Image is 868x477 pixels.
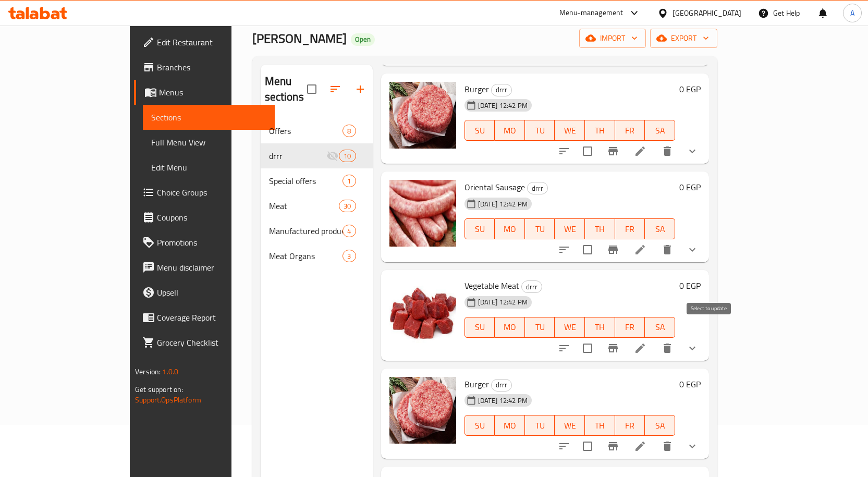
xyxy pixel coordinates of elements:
a: Menus [134,80,275,105]
span: WE [559,123,581,138]
button: WE [555,218,585,239]
span: TU [529,418,551,433]
button: Branch-specific-item [601,336,626,361]
span: import [588,32,638,45]
a: Edit Menu [143,155,275,180]
span: TU [529,320,551,335]
div: Meat30 [261,193,373,218]
div: [GEOGRAPHIC_DATA] [673,7,741,19]
a: Edit menu item [634,342,646,354]
span: SA [649,222,671,237]
button: MO [495,218,525,239]
button: FR [615,317,645,338]
span: MO [499,222,521,237]
span: FR [619,123,641,138]
button: delete [655,336,680,361]
button: WE [555,120,585,141]
span: 1.0.0 [162,365,178,378]
span: MO [499,123,521,138]
button: SA [645,218,675,239]
span: [DATE] 12:42 PM [474,199,532,209]
span: 10 [339,151,355,161]
div: items [343,175,356,187]
button: WE [555,317,585,338]
span: Full Menu View [151,136,266,149]
span: SU [469,418,491,433]
span: WE [559,320,581,335]
a: Full Menu View [143,130,275,155]
span: drrr [528,182,547,194]
div: drrr [521,280,542,293]
span: [DATE] 12:42 PM [474,396,532,406]
span: Special offers [269,175,343,187]
span: drrr [269,150,327,162]
button: delete [655,434,680,459]
button: TH [585,218,615,239]
button: SU [464,120,495,141]
a: Branches [134,55,275,80]
span: 4 [343,226,355,236]
button: sort-choices [552,237,577,262]
button: TU [525,415,555,436]
button: FR [615,415,645,436]
a: Support.OpsPlatform [135,393,201,407]
div: drrr [491,379,512,392]
div: items [339,200,356,212]
span: 1 [343,176,355,186]
span: export [658,32,709,45]
div: Special offers1 [261,168,373,193]
button: delete [655,139,680,164]
div: Offers [269,125,343,137]
span: Upsell [157,286,266,299]
div: Open [351,33,375,46]
div: drrr [527,182,548,194]
button: SA [645,120,675,141]
svg: Show Choices [686,342,699,354]
button: TH [585,317,615,338]
span: SA [649,123,671,138]
div: items [343,250,356,262]
span: Version: [135,365,161,378]
span: Edit Restaurant [157,36,266,48]
span: WE [559,418,581,433]
button: show more [680,139,705,164]
button: Branch-specific-item [601,139,626,164]
span: Vegetable Meat [464,278,519,293]
div: Manufactured products4 [261,218,373,243]
span: TH [589,320,611,335]
a: Edit Restaurant [134,30,275,55]
span: TH [589,222,611,237]
span: Meat Organs [269,250,343,262]
nav: Menu sections [261,114,373,273]
span: Select to update [577,435,598,457]
span: Select all sections [301,78,323,100]
span: Menu disclaimer [157,261,266,274]
span: FR [619,320,641,335]
span: SA [649,418,671,433]
svg: Show Choices [686,145,699,157]
span: 3 [343,251,355,261]
span: Grocery Checklist [157,336,266,349]
button: FR [615,120,645,141]
a: Edit menu item [634,145,646,157]
span: MO [499,320,521,335]
button: sort-choices [552,139,577,164]
span: 8 [343,126,355,136]
button: show more [680,434,705,459]
button: SU [464,415,495,436]
span: FR [619,222,641,237]
button: SA [645,317,675,338]
button: WE [555,415,585,436]
span: Burger [464,376,489,392]
button: delete [655,237,680,262]
span: Promotions [157,236,266,249]
button: show more [680,336,705,361]
span: drrr [492,84,511,96]
h6: 0 EGP [679,82,701,96]
button: Branch-specific-item [601,434,626,459]
button: import [579,29,646,48]
div: items [339,150,356,162]
span: Meat [269,200,339,212]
